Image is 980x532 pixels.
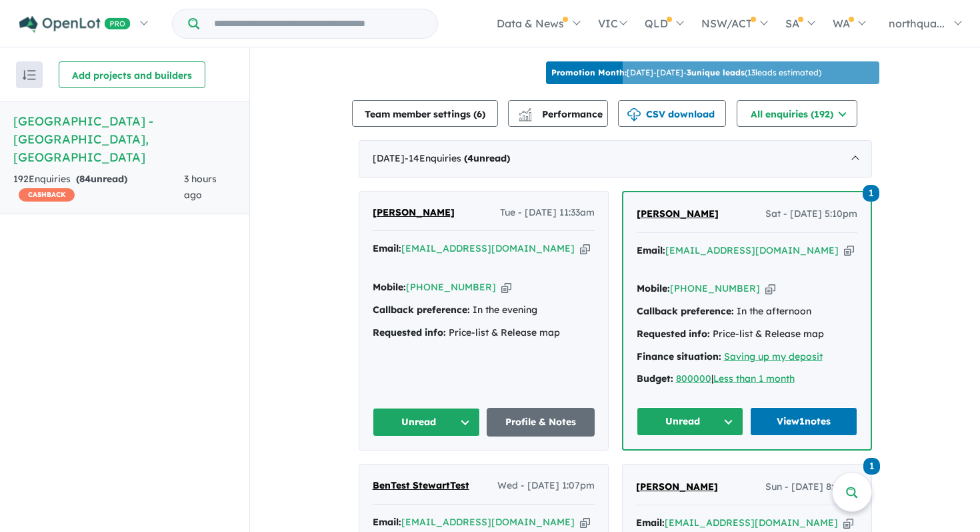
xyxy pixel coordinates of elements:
[373,304,470,316] strong: Callback preference:
[500,205,595,221] span: Tue - [DATE] 11:33am
[352,100,498,127] button: Team member settings (6)
[665,244,839,256] a: [EMAIL_ADDRESS][DOMAIN_NAME]
[636,517,665,529] strong: Email:
[580,242,590,256] button: Copy
[373,326,446,338] strong: Requested info:
[637,407,744,436] button: Unread
[765,479,858,495] span: Sun - [DATE] 8:18pm
[687,67,745,77] b: 3 unique leads
[184,173,217,201] span: 3 hours ago
[724,350,823,362] a: Saving up my deposit
[19,16,131,33] img: Openlot PRO Logo White
[76,173,127,185] strong: ( unread)
[373,408,481,437] button: Unread
[843,516,853,530] button: Copy
[508,100,608,127] button: Performance
[637,304,857,320] div: In the afternoon
[373,516,401,528] strong: Email:
[637,282,670,294] strong: Mobile:
[551,67,821,79] p: [DATE] - [DATE] - ( 13 leads estimated)
[467,152,473,164] span: 4
[13,112,236,166] h5: [GEOGRAPHIC_DATA] - [GEOGRAPHIC_DATA] , [GEOGRAPHIC_DATA]
[13,172,184,204] div: 192 Enquir ies
[750,407,857,436] a: View1notes
[889,17,945,30] span: northqua...
[627,108,641,121] img: download icon
[713,372,795,384] a: Less than 1 month
[844,244,854,258] button: Copy
[737,100,857,127] button: All enquiries (192)
[637,206,719,222] a: [PERSON_NAME]
[373,302,595,318] div: In the evening
[373,205,455,221] a: [PERSON_NAME]
[670,282,760,294] a: [PHONE_NUMBER]
[487,408,595,437] a: Profile & Notes
[373,479,469,491] span: BenTest StewartTest
[665,517,838,529] a: [EMAIL_ADDRESS][DOMAIN_NAME]
[636,481,718,493] span: [PERSON_NAME]
[551,67,627,77] b: Promotion Month:
[497,478,595,494] span: Wed - [DATE] 1:07pm
[406,281,496,293] a: [PHONE_NUMBER]
[464,152,510,164] strong: ( unread)
[637,372,673,384] strong: Budget:
[637,328,710,340] strong: Requested info:
[863,185,879,202] span: 1
[765,282,775,296] button: Copy
[23,70,36,80] img: sort.svg
[373,478,469,494] a: BenTest StewartTest
[637,326,857,342] div: Price-list & Release map
[637,208,719,220] span: [PERSON_NAME]
[405,152,510,164] span: - 14 Enquir ies
[519,108,531,115] img: line-chart.svg
[636,479,718,495] a: [PERSON_NAME]
[618,100,726,127] button: CSV download
[637,350,721,362] strong: Finance situation:
[676,372,711,384] a: 800000
[373,242,401,254] strong: Email:
[519,112,532,121] img: bar-chart.svg
[59,61,205,88] button: Add projects and builders
[373,325,595,341] div: Price-list & Release map
[580,515,590,529] button: Copy
[401,242,575,254] a: [EMAIL_ADDRESS][DOMAIN_NAME]
[477,108,482,120] span: 6
[359,140,872,178] div: [DATE]
[501,280,511,294] button: Copy
[521,108,603,120] span: Performance
[401,516,575,528] a: [EMAIL_ADDRESS][DOMAIN_NAME]
[202,9,435,38] input: Try estate name, suburb, builder or developer
[373,206,455,218] span: [PERSON_NAME]
[863,456,880,474] a: 1
[373,281,406,293] strong: Mobile:
[863,458,880,475] span: 1
[79,173,91,185] span: 84
[765,206,857,222] span: Sat - [DATE] 5:10pm
[19,188,75,202] span: CASHBACK
[637,371,857,387] div: |
[637,244,665,256] strong: Email:
[637,305,734,317] strong: Callback preference:
[863,184,879,202] a: 1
